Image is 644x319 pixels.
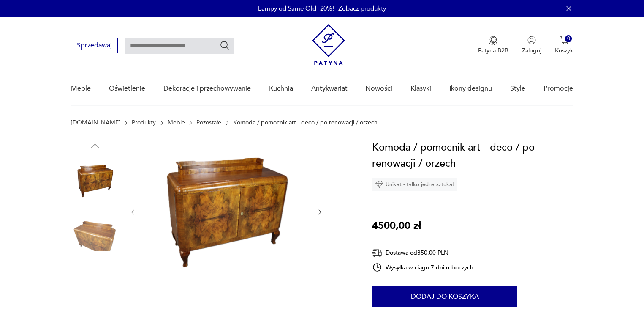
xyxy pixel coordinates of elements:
a: [DOMAIN_NAME] [71,119,120,126]
p: Zaloguj [522,47,541,55]
a: Promocje [543,72,573,105]
img: Ikona medalu [489,36,497,45]
img: Zdjęcie produktu Komoda / pomocnik art - deco / po renowacji / orzech [145,140,308,283]
img: Zdjęcie produktu Komoda / pomocnik art - deco / po renowacji / orzech [71,211,119,259]
button: Patyna B2B [478,36,508,55]
div: Unikat - tylko jedna sztuka! [372,178,457,191]
p: 4500,00 zł [372,218,421,234]
a: Style [510,72,525,105]
p: Lampy od Same Old -20%! [258,4,334,13]
a: Kuchnia [269,72,293,105]
a: Ikony designu [449,72,492,105]
div: Dostawa od 350,00 PLN [372,247,473,258]
p: Patyna B2B [478,47,508,55]
a: Pozostałe [196,119,221,126]
a: Oświetlenie [109,72,145,105]
img: Zdjęcie produktu Komoda / pomocnik art - deco / po renowacji / orzech [71,264,119,313]
button: Dodaj do koszyka [372,286,517,307]
a: Antykwariat [311,72,348,105]
a: Nowości [365,72,392,105]
a: Klasyki [410,72,431,105]
a: Produkty [132,119,156,126]
h1: Komoda / pomocnik art - deco / po renowacji / orzech [372,140,573,172]
p: Koszyk [555,47,573,55]
a: Ikona medaluPatyna B2B [478,36,508,55]
img: Ikona koszyka [560,36,568,44]
div: Wysyłka w ciągu 7 dni roboczych [372,262,473,272]
a: Meble [71,72,91,105]
img: Ikonka użytkownika [527,36,536,44]
a: Dekoracje i przechowywanie [163,72,251,105]
p: Komoda / pomocnik art - deco / po renowacji / orzech [233,119,378,126]
button: Zaloguj [522,36,541,55]
a: Sprzedawaj [71,43,118,49]
button: Szukaj [220,40,230,50]
img: Patyna - sklep z meblami i dekoracjami vintage [312,24,345,65]
a: Meble [168,119,185,126]
img: Zdjęcie produktu Komoda / pomocnik art - deco / po renowacji / orzech [71,157,119,205]
div: 0 [565,35,572,42]
button: 0Koszyk [555,36,573,55]
button: Sprzedawaj [71,38,118,53]
img: Ikona dostawy [372,247,382,258]
img: Ikona diamentu [375,181,383,188]
a: Zobacz produkty [338,4,386,13]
